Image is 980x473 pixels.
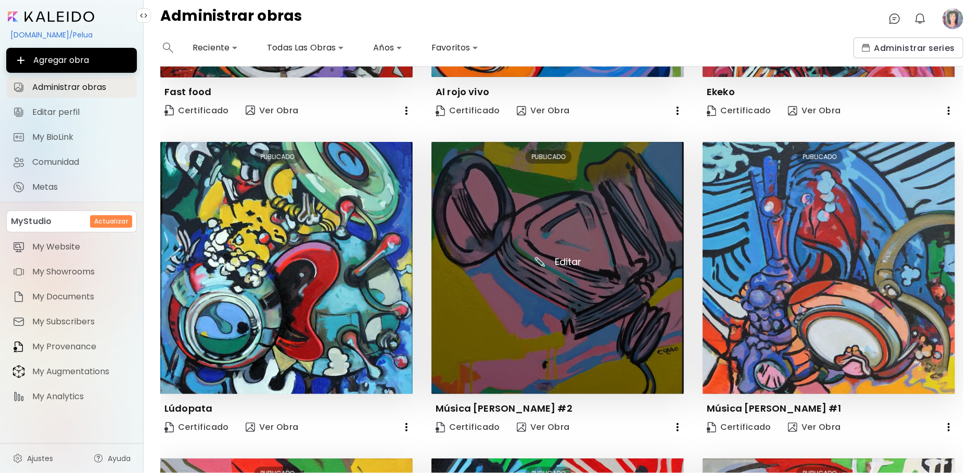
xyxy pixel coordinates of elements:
[431,142,684,394] img: thumbnail
[246,104,299,117] span: Ver Obra
[246,106,255,115] img: view-art
[862,44,870,52] img: collections
[6,237,137,257] a: itemMy Website
[431,100,504,121] a: CertificateCertificado
[164,402,212,415] p: Lúdopata
[163,43,173,53] img: search
[32,292,131,302] span: My Documents
[32,107,131,117] span: Editar perfil
[707,422,771,433] span: Certificado
[6,286,137,307] a: itemMy Documents
[188,40,242,56] div: Reciente
[517,422,570,433] span: Ver Obra
[784,417,845,438] button: view-artVer Obra
[6,48,137,73] button: Agregar obra
[32,317,131,327] span: My Subscribers
[27,453,53,464] span: Ajustes
[788,106,797,115] img: view-art
[6,336,137,357] a: itemMy Provenance
[254,150,300,164] div: PUBLICADO
[703,417,775,438] a: CertificateCertificado
[436,422,500,433] span: Certificado
[164,422,229,433] span: Certificado
[164,104,229,118] span: Certificado
[32,242,131,252] span: My Website
[32,182,131,192] span: Metas
[32,157,131,167] span: Comunidad
[788,105,841,116] span: Ver Obra
[32,341,131,352] span: My Provenance
[160,417,233,438] a: CertificateCertificado
[707,105,771,116] span: Certificado
[32,391,131,402] span: My Analytics
[160,37,176,58] button: search
[160,142,413,394] img: thumbnail
[15,54,129,67] span: Agregar obra
[12,365,25,378] img: item
[11,215,52,228] p: MyStudio
[6,386,137,407] a: itemMy Analytics
[164,422,174,433] img: Certificate
[914,12,926,25] img: bellIcon
[436,105,500,116] span: Certificado
[246,422,299,433] span: Ver Obra
[6,361,137,382] a: itemMy Augmentations
[436,402,572,415] p: Música [PERSON_NAME] #2
[12,156,25,168] img: Comunidad icon
[87,448,137,469] a: Ayuda
[32,132,131,142] span: My BioLink
[164,86,212,98] p: Fast food
[369,40,406,56] div: Años
[160,100,233,121] a: CertificateCertificado
[32,366,131,377] span: My Augmentations
[6,177,137,198] a: completeMetas iconMetas
[911,10,929,28] button: bellIcon
[108,453,131,464] span: Ayuda
[784,100,845,121] button: view-artVer Obra
[12,291,25,303] img: item
[6,77,137,98] a: Administrar obras iconAdministrar obras
[517,106,526,115] img: view-art
[517,105,570,116] span: Ver Obra
[431,417,504,438] a: CertificateCertificado
[12,131,25,143] img: My BioLink icon
[703,100,775,121] a: CertificateCertificado
[525,150,571,164] div: PUBLICADO
[6,102,137,123] a: Editar perfil iconEditar perfil
[436,422,445,433] img: Certificate
[246,423,255,432] img: view-art
[12,266,25,278] img: item
[6,311,137,332] a: itemMy Subscribers
[436,106,445,116] img: Certificate
[241,417,303,438] button: view-artVer Obra
[707,402,841,415] p: Música [PERSON_NAME] #1
[12,181,25,193] img: Metas icon
[12,316,25,328] img: item
[263,40,348,56] div: Todas Las Obras
[707,86,735,98] p: Ekeko
[32,82,131,93] span: Administrar obras
[139,11,148,20] img: collapse
[6,26,137,44] div: [DOMAIN_NAME]/Pelua
[12,241,25,253] img: item
[160,8,302,29] h4: Administrar obras
[12,340,25,353] img: item
[6,261,137,282] a: itemMy Showrooms
[888,12,901,25] img: chatIcon
[12,81,25,94] img: Administrar obras icon
[6,448,59,469] a: Ajustes
[707,422,716,433] img: Certificate
[517,423,526,432] img: view-art
[427,40,482,56] div: Favoritos
[796,150,843,164] div: PUBLICADO
[32,267,131,277] span: My Showrooms
[164,105,174,116] img: Certificate
[788,422,841,433] span: Ver Obra
[513,417,574,438] button: view-artVer Obra
[94,217,128,226] h6: Actualizar
[12,453,23,464] img: settings
[788,423,797,432] img: view-art
[513,100,574,121] button: view-artVer Obra
[707,106,716,116] img: Certificate
[12,106,25,119] img: Editar perfil icon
